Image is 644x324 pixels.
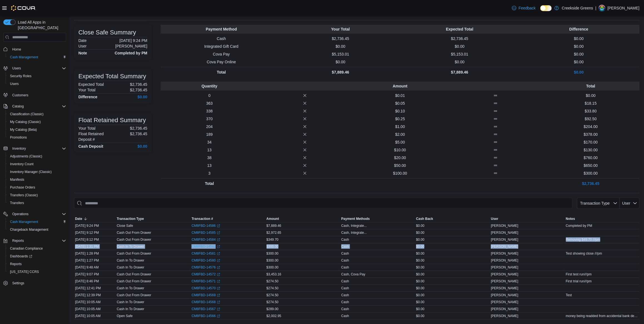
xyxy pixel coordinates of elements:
[117,223,133,228] p: Close Safe
[78,73,146,80] h3: Expected Total Summary
[491,223,518,228] span: [PERSON_NAME]
[12,47,21,52] span: Home
[217,252,220,255] svg: External link
[8,253,66,260] span: Dashboards
[6,218,68,226] button: Cash Management
[1,45,68,53] button: Home
[401,51,518,57] p: $5,153.01
[78,132,104,136] h6: Float Retained
[8,226,51,233] a: Chargeback Management
[78,117,146,124] h3: Float Retained Summary
[192,314,220,318] a: CM8FBD-14566External link
[116,215,190,222] button: Transaction Type
[8,184,38,191] a: Purchase Orders
[16,19,66,31] span: Load All Apps in [GEOGRAPHIC_DATA]
[341,237,349,242] div: Cash
[544,132,637,137] p: $378.00
[117,244,144,249] p: Cash In To Drawer
[10,177,24,182] span: Manifests
[282,36,399,41] p: $2,736.45
[78,38,87,43] h6: Date
[416,258,424,263] span: $0.00
[8,73,66,79] span: Security Roles
[78,126,96,130] h6: Your Total
[74,250,116,257] div: [DATE] 1:28 PM
[6,252,68,260] a: Dashboards
[192,293,220,297] a: CM8FBD-14569External link
[265,215,340,222] button: Amount
[540,5,552,11] input: Dark Mode
[6,168,68,176] button: Inventory Manager (Classic)
[354,124,447,129] p: $1.00
[217,259,220,262] svg: External link
[8,184,66,191] span: Purchase Orders
[341,230,367,235] div: Cash, Integrate...
[78,44,87,48] h6: User
[8,169,54,175] a: Inventory Manager (Classic)
[163,163,256,168] p: 13
[565,215,640,222] button: Notes
[519,5,536,11] span: Feedback
[163,108,256,114] p: 338
[12,93,28,97] span: Customers
[401,59,518,65] p: $0.00
[163,116,256,122] p: 370
[401,44,518,49] p: $0.00
[8,73,34,79] a: Security Roles
[10,135,27,140] span: Promotions
[354,108,447,114] p: $0.10
[544,124,637,129] p: $204.00
[416,230,424,235] span: $0.00
[1,91,68,99] button: Customers
[78,29,136,36] h3: Close Safe Summary
[10,103,66,110] span: Catalog
[10,127,37,132] span: My Catalog (Beta)
[163,59,280,65] p: Cova Pay Online
[74,236,116,243] div: [DATE] 8:12 PM
[8,134,29,141] a: Promotions
[10,65,23,72] button: Users
[401,36,518,41] p: $2,736.45
[6,226,68,233] button: Chargeback Management
[8,153,66,160] span: Adjustments (Classic)
[267,223,281,228] span: $7,889.46
[566,217,575,221] span: Notes
[192,230,220,235] a: CM8FBD-14585External link
[117,251,151,256] p: Cash Out From Drawer
[192,265,220,270] a: CM8FBD-14576External link
[10,237,66,244] span: Reports
[562,5,593,11] p: Creekside Greens
[115,44,147,48] p: [PERSON_NAME]
[10,193,38,197] span: Transfers (Classic)
[10,92,31,99] a: Customers
[163,101,256,106] p: 363
[599,5,605,11] div: Pat McCaffrey
[8,126,39,133] a: My Catalog (Beta)
[138,144,147,149] h4: $0.00
[544,155,637,160] p: $760.00
[6,160,68,168] button: Inventory Count
[78,88,96,92] h6: Your Total
[8,192,40,199] a: Transfers (Classic)
[267,251,279,256] span: $300.00
[566,237,600,242] span: Removing $49.70 ///pm
[163,181,256,186] p: Total
[6,176,68,184] button: Manifests
[520,44,637,49] p: $0.00
[10,211,31,217] button: Operations
[117,217,144,221] span: Transaction Type
[416,244,424,249] span: $0.00
[78,144,103,149] h4: Cash Deposit
[163,69,280,75] p: Total
[6,134,68,141] button: Promotions
[416,237,424,242] span: $0.00
[8,169,66,175] span: Inventory Manager (Classic)
[544,139,637,145] p: $170.00
[217,294,220,297] svg: External link
[78,82,104,87] h6: Expected Total
[163,93,256,98] p: 0
[6,245,68,252] button: Canadian Compliance
[78,95,97,99] h4: Difference
[10,270,39,274] span: [US_STATE] CCRS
